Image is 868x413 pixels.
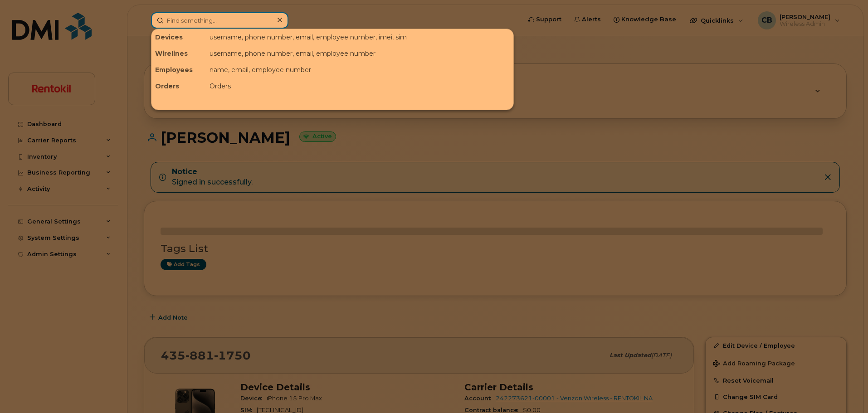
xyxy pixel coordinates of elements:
div: Devices [151,29,206,45]
div: Wirelines [151,45,206,62]
div: username, phone number, email, employee number, imei, sim [206,29,513,45]
div: Orders [206,78,513,94]
div: username, phone number, email, employee number [206,45,513,62]
div: Orders [151,78,206,94]
div: Employees [151,62,206,78]
div: name, email, employee number [206,62,513,78]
